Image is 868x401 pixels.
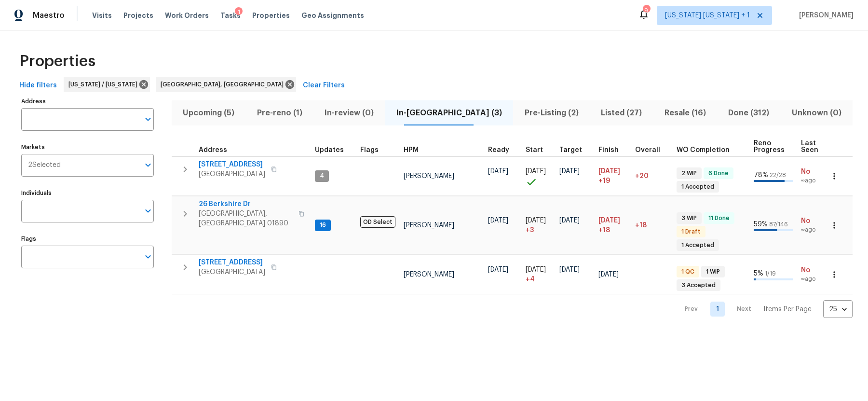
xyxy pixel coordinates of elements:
span: WO Completion [677,147,730,153]
span: ∞ ago [801,226,827,234]
span: ∞ ago [801,275,827,283]
div: 9 [643,6,650,15]
span: [PERSON_NAME] [404,222,454,229]
span: [DATE] [488,266,508,273]
span: 1 Accepted [678,183,718,191]
span: [DATE] [559,217,580,224]
span: 87 / 146 [769,221,788,227]
div: Earliest renovation start date (first business day after COE or Checkout) [488,147,518,153]
span: Geo Assignments [301,11,364,20]
span: 1 Accepted [678,241,718,249]
span: Work Orders [165,11,209,20]
span: Target [559,147,582,153]
span: HPM [404,147,419,153]
span: 3 Accepted [678,281,719,290]
span: 1 WIP [702,268,724,276]
td: 20 day(s) past target finish date [631,156,673,196]
span: Ready [488,147,509,153]
span: [US_STATE] / [US_STATE] [68,80,141,89]
span: Visits [92,11,112,20]
label: Address [21,98,154,104]
span: Resale (16) [659,106,711,120]
span: + 3 [526,225,534,235]
span: In-[GEOGRAPHIC_DATA] (3) [391,106,508,120]
span: Overall [635,147,660,153]
div: [GEOGRAPHIC_DATA], [GEOGRAPHIC_DATA] [156,77,296,92]
span: [DATE] [598,271,619,278]
td: Project started 4 days late [522,255,556,294]
span: [US_STATE] [US_STATE] + 1 [665,11,750,20]
label: Markets [21,144,154,150]
span: +18 [598,225,610,235]
div: [US_STATE] / [US_STATE] [64,77,150,92]
span: 6 Done [705,169,732,178]
span: [GEOGRAPHIC_DATA] [199,169,265,179]
span: Reno Progress [754,140,785,153]
button: Hide filters [15,77,61,95]
div: Actual renovation start date [526,147,552,153]
span: 1 QC [678,268,698,276]
span: [PERSON_NAME] [404,173,454,180]
span: [DATE] [488,217,508,224]
span: Listed (27) [596,106,648,120]
span: Maestro [33,11,65,20]
span: 16 [316,221,330,229]
p: Items Per Page [763,304,812,314]
span: [DATE] [598,168,620,175]
span: 26 Berkshire Dr [199,199,293,209]
span: Upcoming (5) [177,106,240,120]
span: Pre-reno (1) [252,106,308,120]
span: Flags [360,147,379,153]
span: 3 WIP [678,214,701,222]
span: 4 [316,172,328,180]
span: Pre-Listing (2) [519,106,584,120]
span: [DATE] [526,266,546,273]
span: Hide filters [19,80,57,92]
span: 78 % [754,172,768,179]
span: 1 Draft [678,228,705,236]
span: No [801,265,827,275]
span: [PERSON_NAME] [404,271,454,278]
span: 59 % [754,221,768,228]
span: [DATE] [559,266,580,273]
span: +18 [635,222,647,229]
label: Flags [21,236,154,242]
span: Properties [19,56,95,66]
td: Scheduled to finish 19 day(s) late [595,156,631,196]
span: Done (312) [723,106,775,120]
span: Updates [315,147,344,153]
span: +20 [635,173,649,180]
span: [STREET_ADDRESS] [199,258,265,267]
td: Project started on time [522,156,556,196]
span: + 4 [526,275,535,284]
nav: Pagination Navigation [676,300,853,318]
span: [DATE] [559,168,580,175]
span: 2 Selected [28,161,61,169]
span: [DATE] [526,217,546,224]
span: 22 / 28 [770,172,786,178]
button: Open [141,158,155,172]
span: Finish [598,147,619,153]
span: 2 WIP [678,169,701,178]
span: [DATE] [598,217,620,224]
span: +19 [598,176,610,186]
span: Tasks [220,12,241,19]
span: Last Seen [801,140,818,153]
span: No [801,216,827,226]
div: 25 [823,297,853,322]
span: No [801,167,827,177]
button: Clear Filters [299,77,349,95]
button: Open [141,204,155,218]
span: [STREET_ADDRESS] [199,160,265,169]
div: Target renovation project end date [559,147,591,153]
span: Start [526,147,543,153]
td: Project started 3 days late [522,196,556,254]
button: Open [141,250,155,263]
span: OD Select [360,216,395,228]
span: [GEOGRAPHIC_DATA], [GEOGRAPHIC_DATA] 01890 [199,209,293,228]
a: Goto page 1 [710,302,725,317]
span: Properties [252,11,290,20]
span: [DATE] [526,168,546,175]
span: In-review (0) [319,106,380,120]
span: 5 % [754,270,763,277]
